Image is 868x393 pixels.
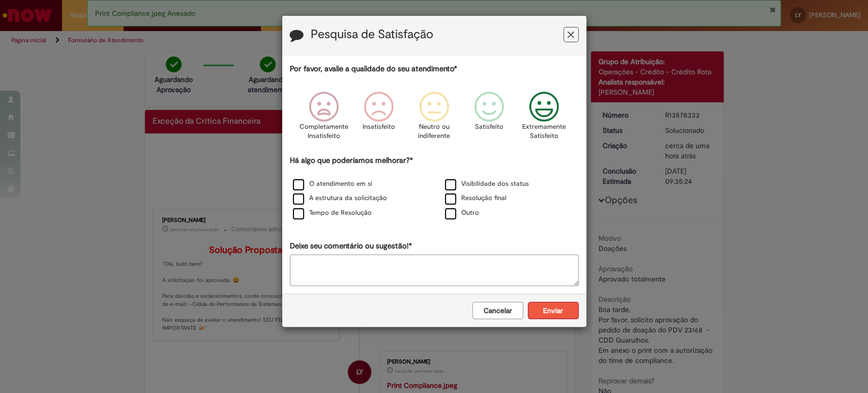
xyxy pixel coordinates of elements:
[475,122,503,132] p: Satisfeito
[522,122,566,141] p: Extremamente Satisfeito
[363,122,395,132] p: Insatisfeito
[472,302,523,319] button: Cancelar
[445,193,506,203] label: Resolução final
[293,179,372,189] label: O atendimento em si
[311,28,433,41] label: Pesquisa de Satisfação
[290,64,457,74] label: Por favor, avalie a qualidade do seu atendimento*
[290,241,412,251] label: Deixe seu comentário ou sugestão!*
[408,84,460,154] div: Neutro ou indiferente
[353,84,405,154] div: Insatisfeito
[298,84,350,154] div: Completamente Insatisfeito
[445,179,529,189] label: Visibilidade dos status
[528,302,579,319] button: Enviar
[445,208,479,218] label: Outro
[518,84,570,154] div: Extremamente Satisfeito
[415,122,452,141] p: Neutro ou indiferente
[463,84,515,154] div: Satisfeito
[300,122,348,141] p: Completamente Insatisfeito
[293,208,372,218] label: Tempo de Resolução
[290,155,579,221] div: Há algo que poderíamos melhorar?*
[293,193,387,203] label: A estrutura da solicitação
